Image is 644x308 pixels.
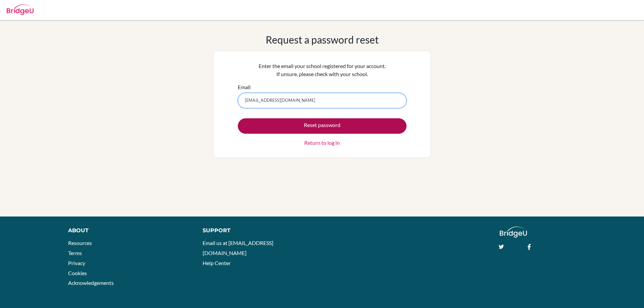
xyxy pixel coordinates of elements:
div: Support [203,227,314,235]
a: Return to log in [304,139,340,147]
a: Email us at [EMAIL_ADDRESS][DOMAIN_NAME] [203,240,273,256]
p: Enter the email your school registered for your account. If unsure, please check with your school. [238,62,407,78]
img: Bridge-U [7,4,34,15]
button: Reset password [238,118,407,134]
a: Resources [68,240,92,246]
a: Privacy [68,260,85,266]
a: Help Center [203,260,231,266]
img: logo_white@2x-f4f0deed5e89b7ecb1c2cc34c3e3d731f90f0f143d5ea2071677605dd97b5244.png [500,227,527,238]
div: About [68,227,187,235]
a: Cookies [68,270,87,276]
h1: Request a password reset [266,34,379,46]
label: Email [238,83,251,91]
a: Acknowledgements [68,280,114,286]
a: Terms [68,250,82,256]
